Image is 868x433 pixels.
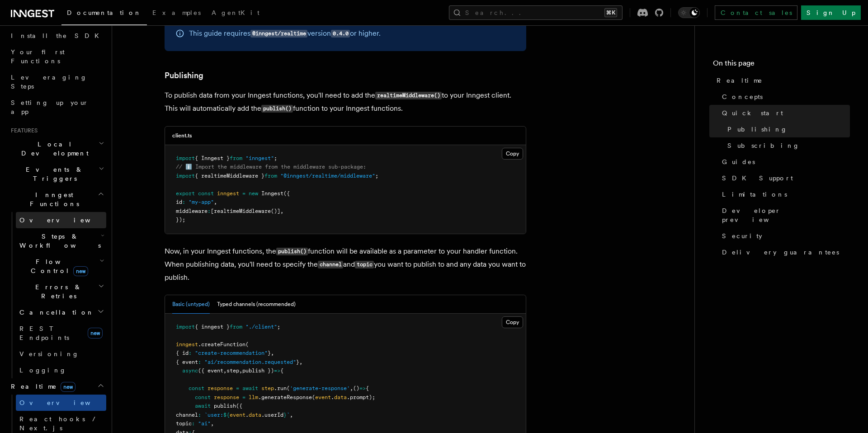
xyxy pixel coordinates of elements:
[713,72,850,89] a: Realtime
[223,367,226,374] span: ,
[717,76,763,85] span: Realtime
[67,9,142,16] span: Documentation
[176,164,366,170] span: // ℹ️ Import the middleware from the middleware sub-package:
[211,208,214,214] span: [
[195,173,264,179] span: { realtimeMiddleware }
[176,208,208,214] span: middleware
[312,394,315,400] span: (
[718,186,850,202] a: Limitations
[242,367,274,374] span: publish })
[274,367,280,374] span: =>
[258,394,312,400] span: .generateResponse
[283,190,290,197] span: ({
[195,155,230,161] span: { Inngest }
[261,385,274,391] span: step
[250,30,307,38] code: @inngest/realtime
[230,324,242,330] span: from
[375,173,378,179] span: ;
[722,108,783,118] span: Quick start
[299,359,302,365] span: ,
[208,385,233,391] span: response
[176,324,195,330] span: import
[722,206,850,224] span: Developer preview
[211,420,214,427] span: ,
[261,412,283,418] span: .userId
[208,208,211,214] span: :
[7,136,106,161] button: Local Development
[277,324,280,330] span: ;
[280,208,283,214] span: ,
[724,121,850,137] a: Publishing
[189,385,204,391] span: const
[245,324,277,330] span: "./client"
[713,58,850,72] h4: On this page
[223,412,230,418] span: ${
[347,394,375,400] span: .prompt);
[261,105,293,113] code: publish()
[249,412,261,418] span: data
[189,27,381,40] p: This guide requires version or higher.
[271,208,280,214] span: ()]
[7,190,98,208] span: Inngest Functions
[283,412,287,418] span: }
[359,385,366,391] span: =>
[7,187,106,212] button: Inngest Functions
[165,245,526,284] p: Now, in your Inngest functions, the function will be available as a parameter to your handler fun...
[7,94,106,120] a: Setting up your app
[214,394,239,400] span: response
[16,279,106,304] button: Errors & Retries
[236,385,239,391] span: =
[195,350,268,356] span: "create-recommendation"
[19,350,79,358] span: Versioning
[280,367,283,374] span: {
[61,382,75,392] span: new
[678,7,700,18] button: Toggle dark mode
[245,341,249,348] span: (
[287,412,290,418] span: `
[718,244,850,260] a: Delivery guarantees
[226,367,239,374] span: step
[801,5,861,20] a: Sign Up
[16,362,106,378] a: Logging
[331,394,334,400] span: .
[722,248,839,257] span: Delivery guarantees
[176,359,198,365] span: { event
[16,282,98,301] span: Errors & Retries
[19,399,113,406] span: Overview
[727,141,800,150] span: Subscribing
[16,257,99,275] span: Flow Control
[189,350,192,356] span: :
[315,394,331,400] span: event
[715,5,797,20] a: Contact sales
[214,199,217,205] span: ,
[718,89,850,105] a: Concepts
[7,127,38,134] span: Features
[280,173,375,179] span: "@inngest/realtime/middleware"
[176,155,195,161] span: import
[195,394,211,400] span: const
[192,420,195,427] span: :
[16,304,106,320] button: Cancellation
[198,367,223,374] span: ({ event
[268,350,271,356] span: }
[296,359,299,365] span: }
[198,420,211,427] span: "ai"
[195,403,211,409] span: await
[274,155,277,161] span: ;
[16,346,106,362] a: Versioning
[7,378,106,395] button: Realtimenew
[230,155,242,161] span: from
[16,395,106,411] a: Overview
[722,231,762,240] span: Security
[334,394,347,400] span: data
[366,385,369,391] span: {
[375,92,442,99] code: realtimeMiddleware()
[217,295,296,314] button: Typed channels (recommended)
[7,44,106,69] a: Your first Functions
[727,125,788,134] span: Publishing
[249,190,258,197] span: new
[16,320,106,346] a: REST Endpointsnew
[718,105,850,121] a: Quick start
[245,412,249,418] span: .
[176,173,195,179] span: import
